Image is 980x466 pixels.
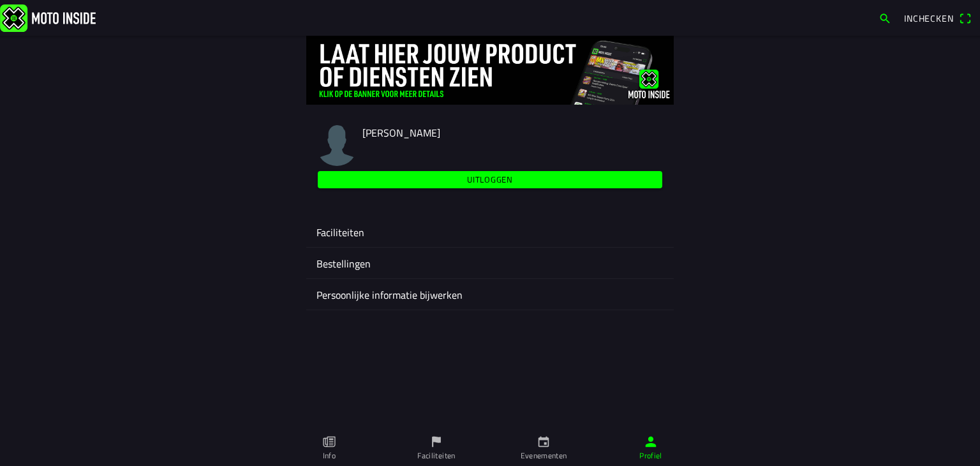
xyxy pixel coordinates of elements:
a: Incheckenqr scanner [898,7,977,29]
ion-icon: person [644,435,658,449]
ion-icon: flag [429,435,443,449]
ion-label: Bestellingen [316,256,664,271]
ion-icon: paper [322,435,336,449]
ion-label: Persoonlijke informatie bijwerken [316,287,664,303]
span: [PERSON_NAME] [362,125,440,140]
ion-label: Faciliteiten [316,225,664,240]
ion-label: Info [323,450,336,462]
span: Inchecken [904,11,954,25]
ion-icon: calendar [537,435,551,449]
img: moto-inside-avatar.png [316,125,357,166]
ion-button: Uitloggen [318,171,662,188]
ion-label: Evenementen [521,450,567,462]
img: 4Lg0uCZZgYSq9MW2zyHRs12dBiEH1AZVHKMOLPl0.jpg [306,36,674,105]
a: search [872,7,898,29]
ion-label: Profiel [639,450,662,462]
ion-label: Faciliteiten [417,450,455,462]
